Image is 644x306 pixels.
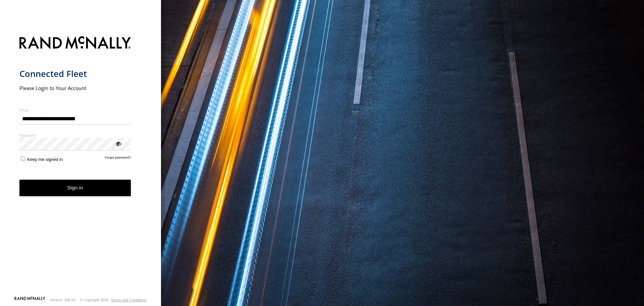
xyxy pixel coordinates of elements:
span: Keep me signed in [27,157,63,162]
label: Email [19,107,131,113]
img: Rand McNally [19,35,131,52]
input: Keep me signed in [21,157,25,161]
h2: Please Login to Your Account [19,85,131,91]
a: Visit our Website [14,297,45,303]
h1: Connected Fleet [19,68,131,79]
div: ViewPassword [115,140,121,147]
form: main [19,32,142,296]
label: Password [19,133,131,138]
a: Terms and Conditions [111,298,147,302]
a: Forgot password? [105,156,131,162]
div: Version: 306.00 [50,298,75,302]
button: Sign in [19,180,131,196]
div: © Copyright 2025 - [80,298,147,302]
